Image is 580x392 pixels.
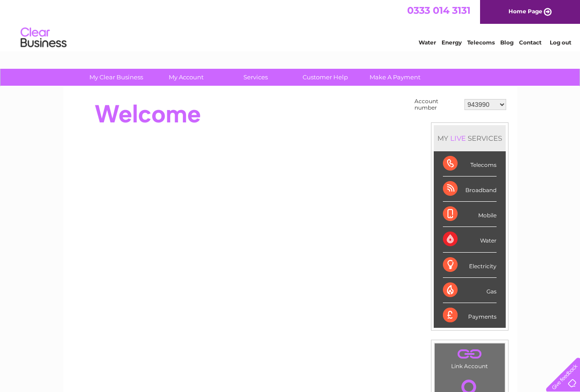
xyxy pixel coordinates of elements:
[148,69,224,86] a: My Account
[412,96,462,113] td: Account number
[20,24,67,52] img: logo.png
[467,39,495,46] a: Telecoms
[443,303,497,328] div: Payments
[78,69,154,86] a: My Clear Business
[443,253,497,278] div: Electricity
[357,69,433,86] a: Make A Payment
[443,278,497,303] div: Gas
[434,125,506,151] div: MY SERVICES
[443,151,497,177] div: Telecoms
[550,39,571,46] a: Log out
[419,39,436,46] a: Water
[500,39,514,46] a: Blog
[434,343,505,372] td: Link Account
[448,134,468,143] div: LIVE
[519,39,541,46] a: Contact
[437,346,503,362] a: .
[287,69,363,86] a: Customer Help
[407,5,470,16] a: 0333 014 3131
[218,69,293,86] a: Services
[74,5,507,44] div: Clear Business is a trading name of Verastar Limited (registered in [GEOGRAPHIC_DATA] No. 3667643...
[442,39,462,46] a: Energy
[443,202,497,227] div: Mobile
[443,227,497,252] div: Water
[443,177,497,202] div: Broadband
